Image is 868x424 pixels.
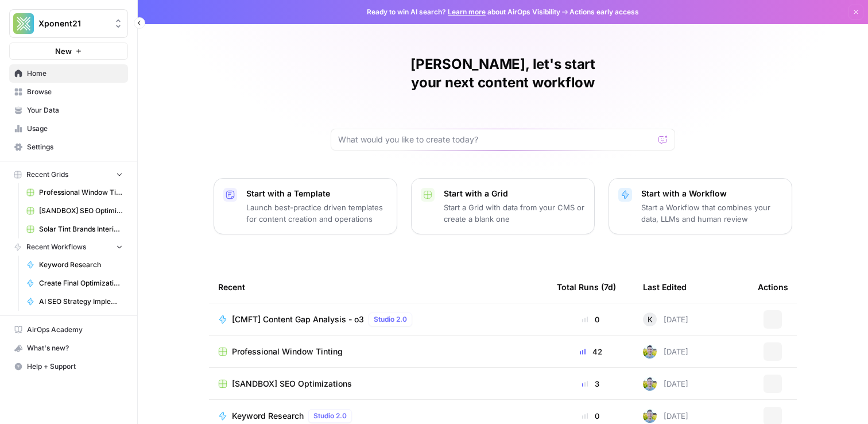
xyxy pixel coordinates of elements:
[9,138,128,156] a: Settings
[758,271,788,303] div: Actions
[557,314,625,325] div: 0
[26,242,86,252] span: Recent Workflows
[9,357,128,376] button: Help + Support
[39,224,123,234] span: Solar Tint Brands Interior Page Content
[26,169,68,180] span: Recent Grids
[9,120,128,138] a: Usage
[569,7,639,17] span: Actions early access
[39,187,123,198] span: Professional Window Tinting
[643,313,688,326] div: [DATE]
[557,378,625,390] div: 3
[21,202,128,220] a: [SANDBOX] SEO Optimizations
[9,101,128,120] a: Your Data
[9,9,128,38] button: Workspace: Xponent21
[21,256,128,274] a: Keyword Research
[374,314,407,325] span: Studio 2.0
[648,314,653,325] span: K
[27,105,123,115] span: Your Data
[39,278,123,288] span: Create Final Optimizations Roadmap
[39,206,123,216] span: [SANDBOX] SEO Optimizations
[218,313,538,326] a: [CMFT] Content Gap Analysis - o3Studio 2.0
[9,43,128,60] button: New
[557,346,625,357] div: 42
[331,55,675,92] h1: [PERSON_NAME], let's start your next content workflow
[39,296,123,307] span: AI SEO Strategy Implementation
[444,202,585,225] p: Start a Grid with data from your CMS or create a blank one
[643,377,657,391] img: 7o9iy2kmmc4gt2vlcbjqaas6vz7k
[218,346,538,357] a: Professional Window Tinting
[9,339,128,357] button: What's new?
[444,188,585,199] p: Start with a Grid
[643,345,688,359] div: [DATE]
[218,409,538,423] a: Keyword ResearchStudio 2.0
[9,83,128,101] a: Browse
[643,345,657,359] img: 7o9iy2kmmc4gt2vlcbjqaas6vz7k
[643,409,657,423] img: 7o9iy2kmmc4gt2vlcbjqaas6vz7k
[232,314,364,325] span: [CMFT] Content Gap Analysis - o3
[27,124,123,134] span: Usage
[246,202,387,225] p: Launch best-practice driven templates for content creation and operations
[21,274,128,292] a: Create Final Optimizations Roadmap
[232,378,352,390] span: [SANDBOX] SEO Optimizations
[27,142,123,152] span: Settings
[9,238,128,256] button: Recent Workflows
[10,340,127,357] div: What's new?
[367,7,560,17] span: Ready to win AI search? about AirOps Visibility
[643,409,688,423] div: [DATE]
[214,178,397,234] button: Start with a TemplateLaunch best-practice driven templates for content creation and operations
[643,271,687,303] div: Last Edited
[641,188,782,199] p: Start with a Workflow
[641,202,782,225] p: Start a Workflow that combines your data, LLMs and human review
[21,292,128,311] a: AI SEO Strategy Implementation
[9,166,128,183] button: Recent Grids
[218,271,538,303] div: Recent
[448,7,486,16] a: Learn more
[21,183,128,202] a: Professional Window Tinting
[609,178,792,234] button: Start with a WorkflowStart a Workflow that combines your data, LLMs and human review
[27,361,123,372] span: Help + Support
[218,378,538,390] a: [SANDBOX] SEO Optimizations
[21,220,128,238] a: Solar Tint Brands Interior Page Content
[338,134,654,145] input: What would you like to create today?
[27,87,123,97] span: Browse
[27,68,123,79] span: Home
[55,45,72,57] span: New
[643,377,688,391] div: [DATE]
[9,64,128,83] a: Home
[39,260,123,270] span: Keyword Research
[557,271,616,303] div: Total Runs (7d)
[411,178,595,234] button: Start with a GridStart a Grid with data from your CMS or create a blank one
[246,188,387,199] p: Start with a Template
[38,18,108,29] span: Xponent21
[9,321,128,339] a: AirOps Academy
[313,411,347,421] span: Studio 2.0
[27,325,123,335] span: AirOps Academy
[232,346,343,357] span: Professional Window Tinting
[232,410,304,422] span: Keyword Research
[557,410,625,422] div: 0
[13,13,34,34] img: Xponent21 Logo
